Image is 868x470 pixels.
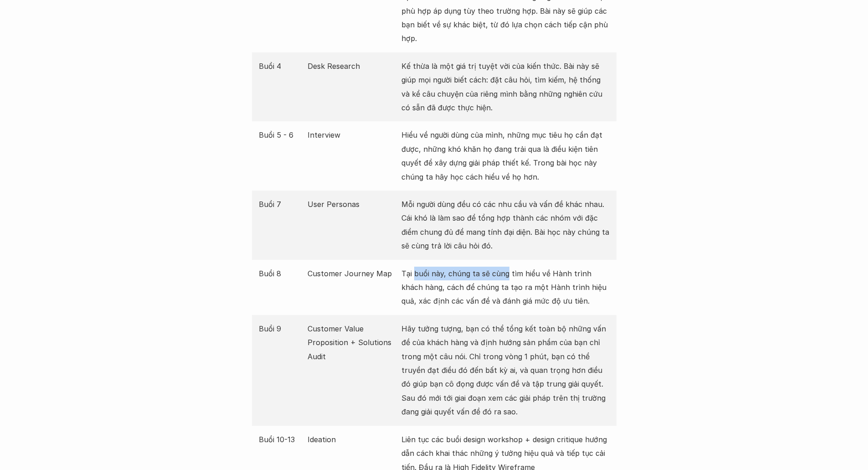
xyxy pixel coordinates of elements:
[259,128,303,142] p: Buổi 5 - 6
[259,267,303,280] p: Buổi 8
[401,322,610,419] p: Hãy tưởng tượng, bạn có thể tổng kết toàn bộ những vấn đề của khách hàng và định hướng sản phẩm c...
[308,128,397,142] p: Interview
[308,433,397,446] p: Ideation
[308,267,397,280] p: Customer Journey Map
[401,59,610,115] p: Kế thừa là một giá trị tuyệt vời của kiến thức. Bài này sẽ giúp mọi người biết cách: đặt câu hỏi,...
[308,322,397,363] p: Customer Value Proposition + Solutions Audit
[259,433,303,446] p: Buổi 10-13
[308,197,397,211] p: User Personas
[401,267,610,308] p: Tại buổi này, chúng ta sẽ cùng tìm hiểu về Hành trình khách hàng, cách để chúng ta tạo ra một Hàn...
[259,197,303,211] p: Buổi 7
[259,59,303,73] p: Buổi 4
[259,322,303,336] p: Buổi 9
[401,197,610,253] p: Mỗi người dùng đều có các nhu cầu và vấn đề khác nhau. Cái khó là làm sao để tổng hợp thành các n...
[308,59,397,73] p: Desk Research
[401,128,610,184] p: Hiểu về người dùng của mình, những mục tiêu họ cần đạt được, những khó khăn họ đang trải qua là đ...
